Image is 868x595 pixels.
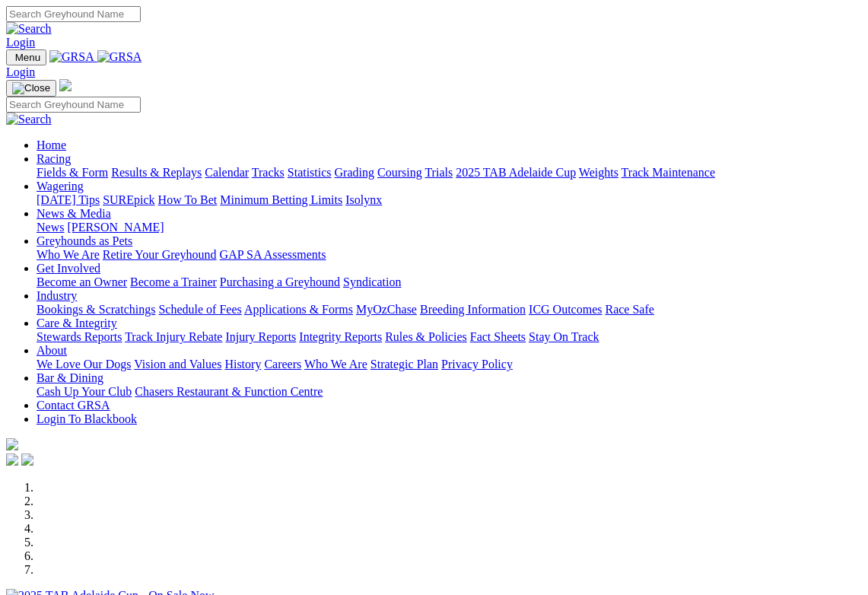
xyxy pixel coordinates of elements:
[37,262,100,275] a: Get Involved
[37,371,103,384] a: Bar & Dining
[37,180,84,192] a: Wagering
[377,166,422,179] a: Coursing
[370,358,438,371] a: Strategic Plan
[345,193,382,206] a: Isolynx
[456,166,576,179] a: 2025 TAB Adelaide Cup
[49,50,94,64] img: GRSA
[103,248,217,261] a: Retire Your Greyhound
[125,330,222,343] a: Track Injury Rebate
[385,330,467,343] a: Rules & Policies
[37,289,77,302] a: Industry
[224,358,261,371] a: History
[252,166,285,179] a: Tracks
[97,50,142,64] img: GRSA
[37,166,108,179] a: Fields & Form
[37,385,132,398] a: Cash Up Your Club
[37,358,131,371] a: We Love Our Dogs
[6,80,56,97] button: Toggle navigation
[12,82,50,94] img: Close
[59,79,72,91] img: logo-grsa-white.png
[37,152,71,165] a: Racing
[441,358,513,371] a: Privacy Policy
[6,6,141,22] input: Search
[579,166,618,179] a: Weights
[244,303,353,316] a: Applications & Forms
[134,358,221,371] a: Vision and Values
[37,234,132,247] a: Greyhounds as Pets
[605,303,653,316] a: Race Safe
[37,399,110,412] a: Contact GRSA
[529,330,599,343] a: Stay On Track
[220,193,342,206] a: Minimum Betting Limits
[470,330,526,343] a: Fact Sheets
[158,193,218,206] a: How To Bet
[205,166,249,179] a: Calendar
[343,275,401,288] a: Syndication
[420,303,526,316] a: Breeding Information
[220,275,340,288] a: Purchasing a Greyhound
[529,303,602,316] a: ICG Outcomes
[37,248,862,262] div: Greyhounds as Pets
[37,221,64,234] a: News
[356,303,417,316] a: MyOzChase
[37,207,111,220] a: News & Media
[6,438,18,450] img: logo-grsa-white.png
[37,412,137,425] a: Login To Blackbook
[135,385,323,398] a: Chasers Restaurant & Function Centre
[103,193,154,206] a: SUREpick
[111,166,202,179] a: Results & Replays
[6,36,35,49] a: Login
[37,193,100,206] a: [DATE] Tips
[299,330,382,343] a: Integrity Reports
[622,166,715,179] a: Track Maintenance
[37,344,67,357] a: About
[288,166,332,179] a: Statistics
[15,52,40,63] span: Menu
[37,317,117,329] a: Care & Integrity
[6,97,141,113] input: Search
[130,275,217,288] a: Become a Trainer
[6,113,52,126] img: Search
[37,221,862,234] div: News & Media
[37,358,862,371] div: About
[424,166,453,179] a: Trials
[264,358,301,371] a: Careers
[37,303,862,317] div: Industry
[37,138,66,151] a: Home
[37,166,862,180] div: Racing
[37,330,122,343] a: Stewards Reports
[6,453,18,466] img: facebook.svg
[37,248,100,261] a: Who We Are
[37,275,127,288] a: Become an Owner
[21,453,33,466] img: twitter.svg
[37,385,862,399] div: Bar & Dining
[225,330,296,343] a: Injury Reports
[304,358,367,371] a: Who We Are
[6,49,46,65] button: Toggle navigation
[37,330,862,344] div: Care & Integrity
[6,22,52,36] img: Search
[37,303,155,316] a: Bookings & Scratchings
[67,221,164,234] a: [PERSON_NAME]
[37,193,862,207] div: Wagering
[220,248,326,261] a: GAP SA Assessments
[6,65,35,78] a: Login
[335,166,374,179] a: Grading
[158,303,241,316] a: Schedule of Fees
[37,275,862,289] div: Get Involved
